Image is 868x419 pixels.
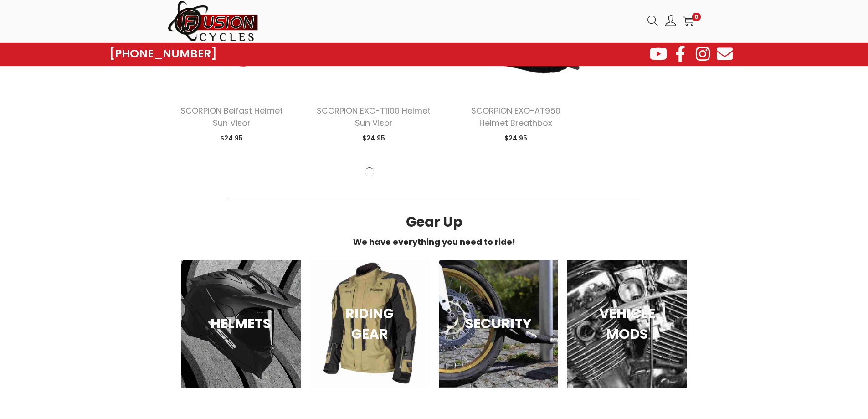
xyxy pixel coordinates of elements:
a: RIDING GEAR [310,260,430,388]
h6: We have everything you need to ride! [177,238,692,246]
a: HELMETS [181,260,301,388]
a: SCORPION EXO-T1100 Helmet Sun Visor [317,105,431,129]
a: VEHICLE MODS [567,260,687,388]
span: $ [362,134,366,143]
span: $ [220,134,224,143]
h3: VEHICLE MODS [583,303,671,344]
span: 24.95 [220,134,243,143]
h3: Gear Up [177,215,692,229]
a: SCORPION EXO-AT950 Helmet Breathbox [471,105,560,129]
span: 24.95 [504,134,527,143]
a: SECURITY [439,260,559,388]
h3: SECURITY [455,313,543,334]
h3: RIDING GEAR [326,303,414,344]
a: [PHONE_NUMBER] [109,47,217,60]
span: 24.95 [362,134,385,143]
a: 0 [683,16,694,26]
span: $ [504,134,508,143]
h3: HELMETS [197,313,285,334]
a: SCORPION Belfast Helmet Sun Visor [180,105,283,129]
